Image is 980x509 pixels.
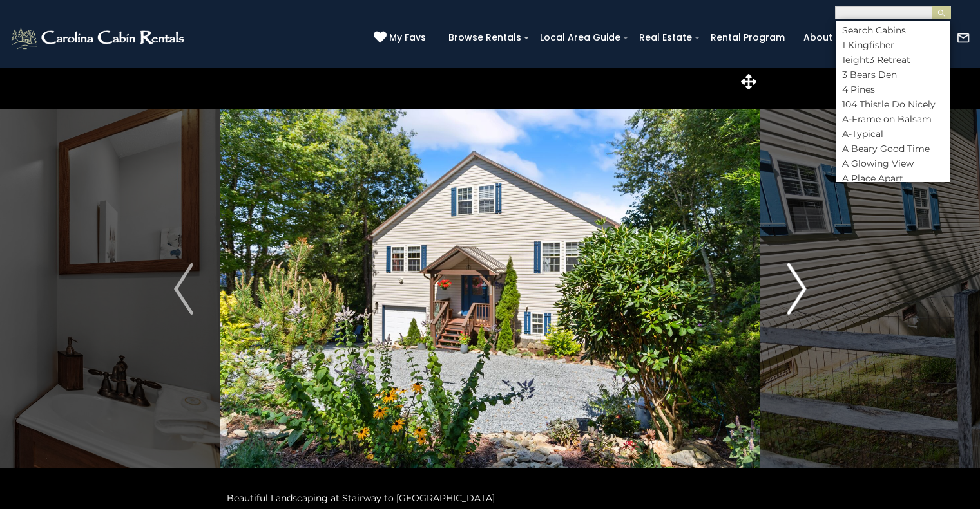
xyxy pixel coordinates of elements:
span: My Favs [389,31,426,44]
li: A Place Apart [836,172,950,184]
a: My Favs [374,31,429,45]
a: Local Area Guide [533,28,627,48]
li: A-Frame on Balsam [836,113,950,125]
li: Search Cabins [836,24,950,36]
li: 4 Pines [836,84,950,95]
li: A-Typical [836,128,950,140]
li: A Glowing View [836,158,950,169]
img: White-1-2.png [10,25,188,51]
li: A Beary Good Time [836,143,950,154]
li: 3 Bears Den [836,69,950,80]
li: 1eight3 Retreat [836,54,950,66]
li: 104 Thistle Do Nicely [836,98,950,110]
a: Rental Program [704,28,791,48]
img: arrow [174,263,193,315]
a: Real Estate [633,28,698,48]
li: 1 Kingfisher [836,39,950,51]
img: mail-regular-white.png [956,31,970,45]
img: arrow [787,263,806,315]
a: Browse Rentals [442,28,528,48]
a: About [797,28,839,48]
